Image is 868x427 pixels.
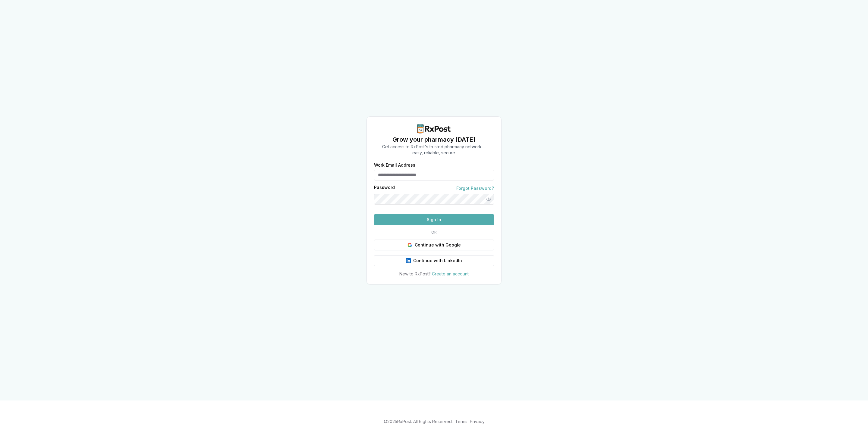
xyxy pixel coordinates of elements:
img: Google [407,243,412,247]
h1: Grow your pharmacy [DATE] [382,135,486,144]
a: Create an account [432,271,469,276]
p: Get access to RxPost's trusted pharmacy network— easy, reliable, secure. [382,144,486,156]
label: Password [374,185,395,191]
button: Sign In [374,214,494,225]
a: Privacy [470,419,485,424]
a: Terms [455,419,467,424]
label: Work Email Address [374,163,494,167]
span: New to RxPost? [399,271,431,276]
button: Continue with LinkedIn [374,255,494,266]
span: OR [429,230,439,235]
button: Show password [483,194,494,205]
img: LinkedIn [406,258,411,263]
a: Forgot Password? [456,185,494,191]
img: RxPost Logo [415,124,453,133]
button: Continue with Google [374,240,494,250]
